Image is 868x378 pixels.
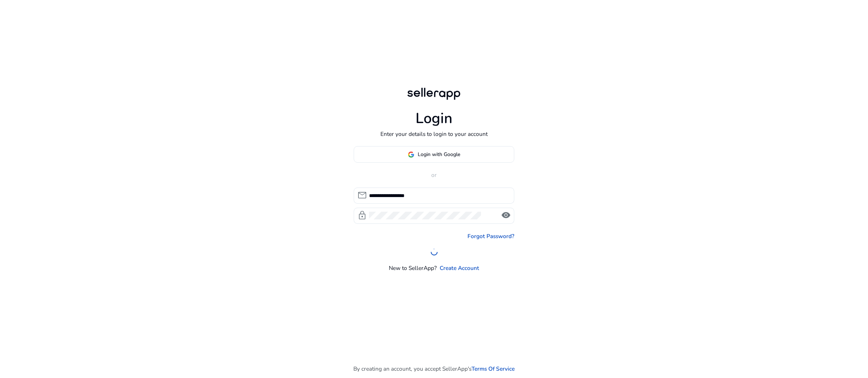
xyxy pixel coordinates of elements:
span: lock [357,211,367,220]
a: Create Account [440,264,479,272]
a: Forgot Password? [467,232,514,240]
span: mail [357,190,367,200]
img: google-logo.svg [408,151,414,158]
h1: Login [416,110,452,127]
p: Enter your details to login to your account [380,130,488,138]
p: New to SellerApp? [389,264,437,272]
a: Terms Of Service [471,364,515,373]
span: visibility [501,211,511,220]
button: Login with Google [354,146,515,163]
span: Login with Google [418,151,461,158]
p: or [354,171,515,179]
